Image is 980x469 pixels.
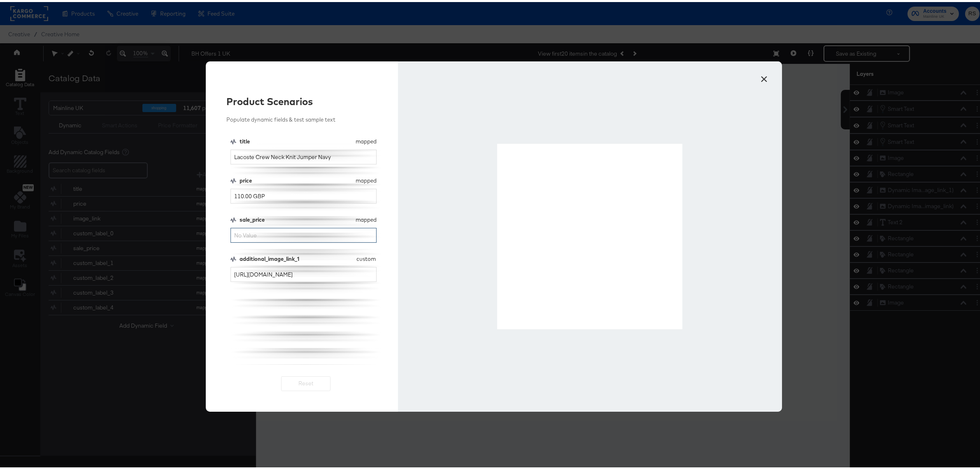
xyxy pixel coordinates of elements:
input: No Value [230,265,377,280]
div: Populate dynamic fields & test sample text [226,114,386,122]
div: Product Scenarios [226,92,386,106]
input: No Value [230,187,377,202]
div: additional_image_link_1 [240,253,353,261]
div: title [240,136,353,143]
div: mapped [356,136,377,143]
input: No Value [230,226,377,241]
div: mapped [356,175,377,183]
div: sale_price [240,214,353,222]
div: mapped [356,214,377,222]
input: No Value [230,148,377,163]
div: price [240,175,353,183]
div: custom [356,253,376,261]
button: × [757,68,772,82]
